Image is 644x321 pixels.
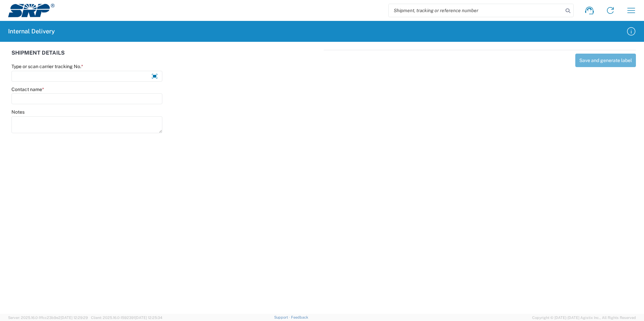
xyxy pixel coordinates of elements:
input: Shipment, tracking or reference number [389,4,563,17]
span: Copyright © [DATE]-[DATE] Agistix Inc., All Rights Reserved [532,315,636,321]
span: Client: 2025.16.0-1592391 [91,316,162,320]
span: [DATE] 12:25:34 [135,316,162,320]
span: [DATE] 12:29:29 [61,316,88,320]
h2: Internal Delivery [8,27,55,35]
span: Server: 2025.16.0-1ffcc23b9e2 [8,316,88,320]
a: Feedback [291,315,308,319]
label: Contact name [11,86,44,92]
div: SHIPMENT DETAILS [11,50,320,63]
a: Support [274,315,291,319]
img: srp [8,4,55,17]
label: Notes [11,109,25,115]
label: Type or scan carrier tracking No. [11,63,83,69]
